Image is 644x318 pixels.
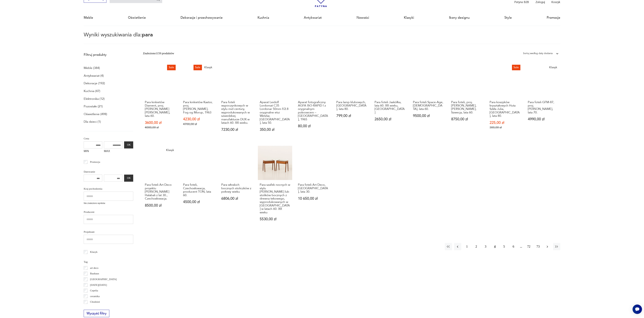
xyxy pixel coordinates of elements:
[90,294,100,298] p: ceramika
[411,63,445,139] a: Para foteli Space-Age, Niemcy, lata 60.Para foteli Space-Age, [DEMOGRAPHIC_DATA], lata 60.9500,00 zł
[90,305,100,310] p: Ćmielów
[375,117,405,121] p: 2650,00 zł
[298,197,329,200] p: 10 650,00 zł
[145,204,175,207] p: 8500,00 zł
[143,51,174,56] div: Znaleziono 1159 produktów
[633,305,642,314] iframe: Smartsupp widget button
[501,243,508,250] button: 5
[534,243,542,250] button: 73
[183,101,214,114] h3: Para kinkietów Kastor, proj. [PERSON_NAME], Fog og Morup, 1963
[451,101,482,114] h3: Para foteli, proj. [PERSON_NAME], [PERSON_NAME], Szwecja, lata 60.
[404,10,414,25] a: Klasyki
[84,53,133,57] p: Filtruj produkty
[510,243,517,250] button: 6
[298,183,329,193] h3: Para foteli Art Deco, [GEOGRAPHIC_DATA], lata 30.
[473,243,480,250] button: 2
[84,202,133,205] p: Nie znaleziono wyników
[183,183,214,197] h3: Para foteli, Czechosłowacja, producent TON, lata 60.
[124,175,133,182] button: OK
[413,114,444,118] p: 9500,00 zł
[482,243,489,250] button: 3
[449,63,484,139] a: Para foteli, proj. Erik Wørts, Ikea, Szwecja, lata 60.Para foteli, proj. [PERSON_NAME], [PERSON_N...
[84,96,105,102] a: Elektronika (12)
[90,283,107,287] p: [DATE][DATE]
[260,101,290,125] h3: Aparat Leidolf Lordomat C35 Lordonar 50mm f/2.8 oryginalne etui Wetzlar, [GEOGRAPHIC_DATA], lata 50.
[84,119,101,125] a: Dla dzieci (1)
[183,122,214,126] p: 4700,00 zł
[547,10,560,25] a: Promocje
[90,250,98,254] p: Klasyk
[84,260,133,264] p: Tag
[84,104,103,109] p: Pozostałe (21)
[260,128,290,131] p: 350,00 zł
[104,148,122,155] label: MAX
[298,101,329,121] h3: Aparat fotograficzny AGFA ISO-RAPID I z oryginalnym pokrowcem – [GEOGRAPHIC_DATA], 1965
[504,10,512,25] a: Style
[220,63,254,139] a: Para foteli wypoczynkowych w stylu mid century, wyprodukowanych w szwedzkiej manufakturze DUX w l...
[84,111,107,117] p: Oświetlenie (498)
[304,10,322,25] a: Antykwariat
[514,0,529,4] p: Patyna B2B
[373,63,407,139] a: Para foteli Jaskółka, lata 60. XX wieku, PolskaPara foteli Jaskółka, lata 60. XX wieku, [GEOGRAPH...
[128,10,146,25] a: Oświetlenie
[90,160,100,164] p: Promocja
[451,117,482,121] p: 8750,00 zł
[488,63,522,139] a: SalePara koszyków kryształowych Huta Szkła Julia, Polska, lata 80.Para koszyków kryształowych Hut...
[551,0,560,4] p: Koszyk
[528,117,558,121] p: 4990,00 zł
[145,121,175,125] p: 3600,00 zł
[221,183,252,193] h3: Para włoskich bocznych stoliczków z połowy wieku
[181,63,215,139] a: SaleKlasykPara kinkietów Kastor, proj. Jo Hammerborg, Fog og Morup, 1963Para kinkietów Kastor, pr...
[298,124,329,128] p: 80,00 zł
[181,10,223,25] a: Dekoracje i przechowywanie
[336,101,367,111] h3: Para lamp klubowych, [GEOGRAPHIC_DATA], lata 80.
[490,121,520,125] p: 225,00 zł
[334,63,369,139] a: Para lamp klubowych, Niemcy, lata 80.Para lamp klubowych, [GEOGRAPHIC_DATA], lata 80.799,00 zł
[84,210,133,214] p: Producent
[84,32,560,44] p: Wyniki wyszukiwania dla:
[221,197,252,200] p: 6806,00 zł
[449,10,470,25] a: Ikony designu
[84,65,100,71] a: Meble (384)
[181,146,215,229] a: Para foteli, Czechosłowacja, producent TON, lata 60.Para foteli, Czechosłowacja, producent TON, l...
[143,63,177,139] a: SalePara kinkietów Diament, proj. Holm Sorensen, lata 60.Para kinkietów Diament, proj. [PERSON_NA...
[90,277,117,281] p: [GEOGRAPHIC_DATA]
[84,310,109,317] button: Wyczyść filtry
[258,146,292,229] a: Para szafek nocnych w stylu Arne Voddera lub stolików bocznych z drewna tekowego, wyprodukowanych...
[84,187,133,191] p: Kraj pochodzenia
[491,243,498,250] button: 4
[145,183,175,200] h3: Para foteli Art Deco projektu [PERSON_NAME] Halabali z lat 30., Czechosłowacja.
[84,81,105,86] a: Dekoracje (192)
[183,200,214,204] p: 4500,00 zł
[258,63,292,139] a: Aparat Leidolf Lordomat C35 Lordonar 50mm f/2.8 oryginalne etui Wetzlar, Niemcy, lata 50.Aparat L...
[490,101,520,118] h3: Para koszyków kryształowych Huta Szkła Julia, [GEOGRAPHIC_DATA], lata 80.
[260,183,290,214] h3: Para szafek nocnych w stylu [PERSON_NAME] lub stolików bocznych z drewna tekowego, wyprodukowanyc...
[296,63,330,139] a: Aparat fotograficzny AGFA ISO-RAPID I z oryginalnym pokrowcem – Niemcy, 1965Aparat fotograficzny ...
[525,243,532,250] button: 72
[84,10,93,25] a: Meble
[84,88,100,94] a: Kuchnia (47)
[220,146,254,229] a: Para włoskich bocznych stoliczków z połowy wiekuPara włoskich bocznych stoliczków z połowy wieku6...
[90,271,99,276] p: Bauhaus
[490,126,520,129] p: 300,00 zł
[145,101,175,118] h3: Para kinkietów Diament, proj. [PERSON_NAME] [PERSON_NAME], lata 60.
[523,51,553,56] div: Sortuj według daty dodania
[84,136,133,141] p: Cena
[221,128,252,131] p: 7230,00 zł
[90,266,99,270] p: art deco
[90,288,98,293] p: Cepelia
[357,10,369,25] a: Nowości
[84,230,133,234] p: Projektant
[375,101,405,114] h3: Para foteli Jaskółka, lata 60. XX wieku, [GEOGRAPHIC_DATA]
[84,73,104,79] a: Antykwariat (4)
[221,101,252,125] h3: Para foteli wypoczynkowych w stylu mid century, wyprodukowanych w szwedzkiej manufakturze DUX w l...
[536,0,545,4] p: Zaloguj
[526,63,560,139] a: KlasykPara foteli GFM-87, proj. J. Kędziorek, lata 70.Para foteli GFM-87, proj. [PERSON_NAME], la...
[124,141,133,148] button: OK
